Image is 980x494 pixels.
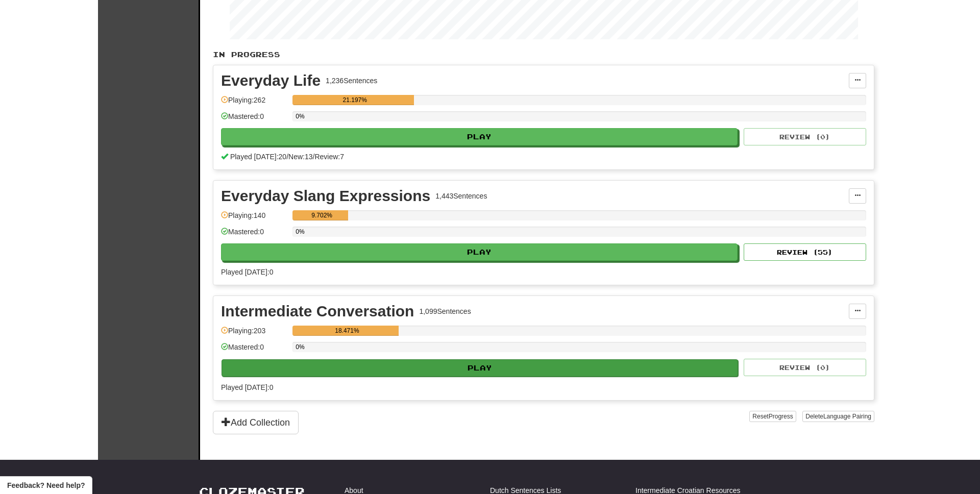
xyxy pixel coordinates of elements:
div: 1,099 Sentences [419,306,471,316]
div: Playing: 203 [221,326,287,342]
span: Open feedback widget [7,480,85,490]
div: 21.197% [296,95,414,105]
span: New: 13 [288,153,312,161]
button: DeleteLanguage Pairing [802,411,874,422]
span: / [313,153,315,161]
span: Review: 7 [314,153,344,161]
div: 9.702% [296,210,348,220]
span: Played [DATE]: 0 [221,383,273,391]
p: In Progress [213,50,874,60]
div: 1,236 Sentences [326,76,377,86]
span: Played [DATE]: 20 [230,153,286,161]
button: Add Collection [213,411,299,434]
div: Everyday Life [221,73,321,88]
button: Review (55) [744,243,866,261]
div: 1,443 Sentences [435,191,487,201]
div: Mastered: 0 [221,227,287,243]
button: ResetProgress [749,411,796,422]
div: Playing: 140 [221,210,287,227]
div: Mastered: 0 [221,342,287,359]
div: 18.471% [296,326,398,336]
span: Played [DATE]: 0 [221,268,273,276]
span: / [286,153,288,161]
button: Play [222,359,738,377]
div: Intermediate Conversation [221,304,414,319]
span: Language Pairing [823,413,871,420]
button: Review (0) [744,359,866,376]
button: Play [221,128,738,145]
button: Review (0) [744,128,866,145]
span: Progress [769,413,793,420]
div: Everyday Slang Expressions [221,188,430,204]
button: Play [221,243,738,261]
div: Mastered: 0 [221,111,287,128]
div: Playing: 262 [221,95,287,112]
